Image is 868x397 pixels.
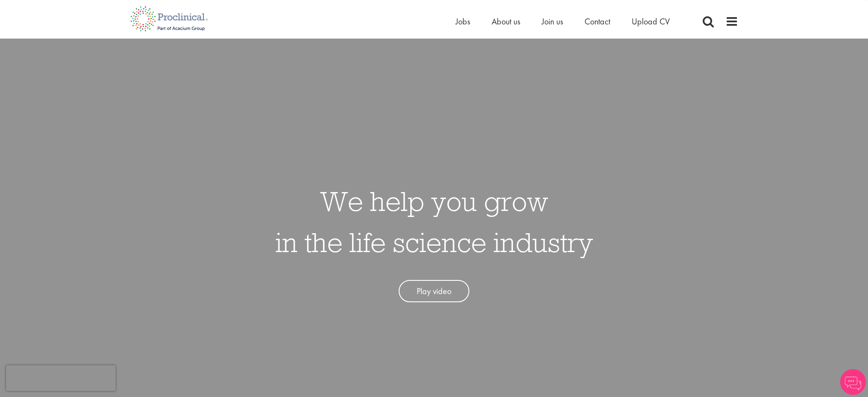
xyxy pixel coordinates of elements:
[840,369,866,395] img: Chatbot
[492,16,520,27] a: About us
[456,16,470,27] a: Jobs
[632,16,670,27] a: Upload CV
[275,180,593,263] h1: We help you grow in the life science industry
[542,16,563,27] a: Join us
[585,16,610,27] a: Contact
[399,280,469,303] a: Play video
